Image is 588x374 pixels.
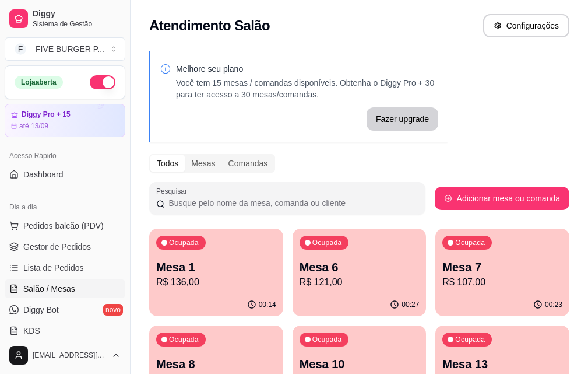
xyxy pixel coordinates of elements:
p: Mesa 13 [442,356,562,372]
p: 00:27 [402,300,419,309]
div: Acesso Rápido [5,146,125,165]
p: Melhore seu plano [176,63,438,75]
a: Salão / Mesas [5,279,125,298]
button: OcupadaMesa 6R$ 121,0000:27 [293,229,427,316]
p: Mesa 8 [156,356,276,372]
span: Salão / Mesas [23,283,75,295]
a: Diggy Pro + 15até 13/09 [5,104,125,137]
button: Select a team [5,37,125,61]
span: Diggy Bot [23,304,59,316]
p: R$ 121,00 [300,275,420,289]
span: Gestor de Pedidos [23,241,91,253]
article: até 13/09 [19,121,48,131]
a: Dashboard [5,165,125,184]
p: Ocupada [455,335,485,344]
button: Fazer upgrade [367,107,438,131]
a: Gestor de Pedidos [5,237,125,256]
div: Comandas [222,155,274,172]
p: Ocupada [312,238,342,247]
span: Lista de Pedidos [23,262,84,274]
p: R$ 136,00 [156,275,276,289]
button: Alterar Status [90,75,115,89]
span: Pedidos balcão (PDV) [23,220,104,232]
p: Ocupada [169,335,199,344]
button: OcupadaMesa 1R$ 136,0000:14 [149,229,283,316]
p: R$ 107,00 [442,275,562,289]
button: [EMAIL_ADDRESS][DOMAIN_NAME] [5,341,125,369]
a: DiggySistema de Gestão [5,5,125,33]
span: F [15,43,26,55]
input: Pesquisar [165,197,418,209]
span: Dashboard [23,169,64,180]
div: Mesas [185,155,221,172]
p: Você tem 15 mesas / comandas disponíveis. Obtenha o Diggy Pro + 30 para ter acesso a 30 mesas/com... [176,77,438,100]
div: Dia a dia [5,198,125,216]
p: Mesa 6 [300,259,420,275]
a: Diggy Botnovo [5,300,125,319]
button: OcupadaMesa 7R$ 107,0000:23 [435,229,569,316]
span: KDS [23,325,40,337]
p: Ocupada [455,238,485,247]
p: Mesa 7 [442,259,562,275]
span: Diggy [33,9,121,19]
p: 00:14 [259,300,276,309]
article: Diggy Pro + 15 [22,110,71,119]
p: Ocupada [169,238,199,247]
div: Loja aberta [15,76,63,89]
div: Todos [150,155,185,172]
a: KDS [5,321,125,340]
h2: Atendimento Salão [149,16,270,35]
p: 00:23 [545,300,562,309]
p: Ocupada [312,335,342,344]
p: Mesa 1 [156,259,276,275]
span: [EMAIL_ADDRESS][DOMAIN_NAME] [33,351,107,360]
p: Mesa 10 [300,356,420,372]
button: Adicionar mesa ou comanda [435,187,569,210]
span: Sistema de Gestão [33,19,121,29]
label: Pesquisar [156,186,191,196]
div: FIVE BURGER P ... [36,43,104,55]
button: Pedidos balcão (PDV) [5,216,125,235]
a: Lista de Pedidos [5,258,125,277]
button: Configurações [483,14,569,37]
